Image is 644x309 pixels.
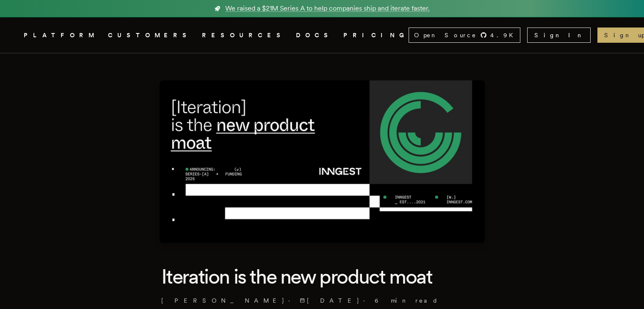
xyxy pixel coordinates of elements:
[161,296,483,305] p: · ·
[161,263,483,290] h1: Iteration is the new product moat
[296,30,333,41] a: DOCS
[160,80,485,243] img: Featured image for Iteration is the new product moat blog post
[527,28,591,43] a: Sign In
[225,3,430,14] span: We raised a $21M Series A to help companies ship and iterate faster.
[161,296,285,305] a: [PERSON_NAME]
[343,30,409,41] a: PRICING
[375,296,438,305] span: 6 min read
[300,296,360,305] span: [DATE]
[108,30,192,41] a: CUSTOMERS
[202,30,286,41] button: RESOURCES
[414,31,477,39] span: Open Source
[490,31,518,39] span: 4.9 K
[24,30,98,41] button: PLATFORM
